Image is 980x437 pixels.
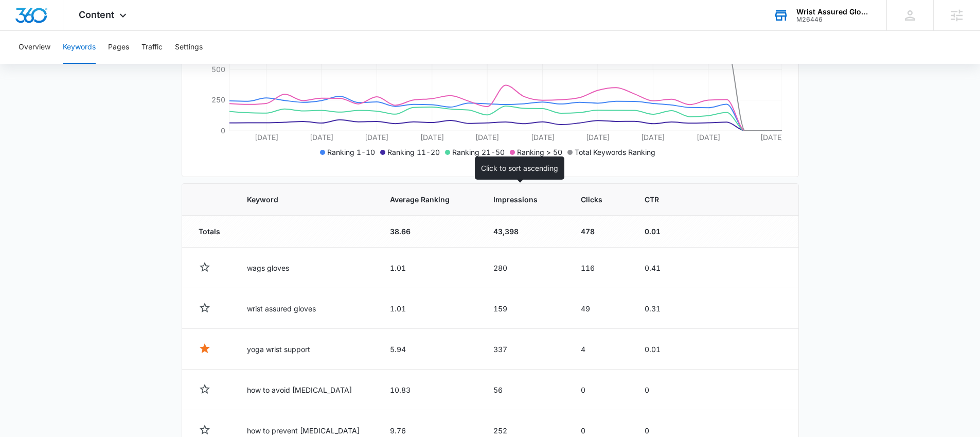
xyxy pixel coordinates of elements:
[247,194,350,205] span: Keyword
[211,65,225,74] tspan: 500
[568,370,632,410] td: 0
[632,248,688,288] td: 0.41
[481,288,568,329] td: 159
[182,216,235,248] td: Totals
[378,288,481,329] td: 1.01
[235,370,378,410] td: how to avoid [MEDICAL_DATA]
[141,31,163,64] button: Traffic
[641,133,665,142] tspan: [DATE]
[211,95,225,104] tspan: 250
[581,194,605,205] span: Clicks
[475,156,564,180] div: Click to sort ascending
[310,133,333,142] tspan: [DATE]
[378,370,481,410] td: 10.83
[452,148,505,156] span: Ranking 21-50
[235,329,378,370] td: yoga wrist support
[235,248,378,288] td: wags gloves
[493,194,541,205] span: Impressions
[481,370,568,410] td: 56
[365,133,388,142] tspan: [DATE]
[235,288,378,329] td: wrist assured gloves
[102,60,111,68] img: tab_keywords_by_traffic_grey.svg
[568,248,632,288] td: 116
[632,216,688,248] td: 0.01
[568,329,632,370] td: 4
[28,60,36,68] img: tab_domain_overview_orange.svg
[114,61,173,67] div: Keywords by Traffic
[175,31,203,64] button: Settings
[19,31,50,64] button: Overview
[796,8,871,16] div: account name
[568,216,632,248] td: 478
[481,216,568,248] td: 43,398
[16,16,25,25] img: logo_orange.svg
[632,288,688,329] td: 0.31
[63,31,96,64] button: Keywords
[481,248,568,288] td: 280
[632,370,688,410] td: 0
[530,133,554,142] tspan: [DATE]
[760,133,783,142] tspan: [DATE]
[632,329,688,370] td: 0.01
[645,194,661,205] span: CTR
[79,9,114,20] span: Content
[221,126,225,135] tspan: 0
[796,16,871,23] div: account id
[568,288,632,329] td: 49
[29,16,50,25] div: v 4.0.25
[696,133,720,142] tspan: [DATE]
[475,133,499,142] tspan: [DATE]
[420,133,443,142] tspan: [DATE]
[16,27,25,35] img: website_grey.svg
[387,148,440,156] span: Ranking 11-20
[390,194,454,205] span: Average Ranking
[27,27,113,35] div: Domain: [DOMAIN_NAME]
[586,133,610,142] tspan: [DATE]
[378,329,481,370] td: 5.94
[39,61,92,67] div: Domain Overview
[575,148,655,156] span: Total Keywords Ranking
[378,216,481,248] td: 38.66
[108,31,129,64] button: Pages
[327,148,375,156] span: Ranking 1-10
[517,148,562,156] span: Ranking > 50
[481,329,568,370] td: 337
[378,248,481,288] td: 1.01
[254,133,278,142] tspan: [DATE]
